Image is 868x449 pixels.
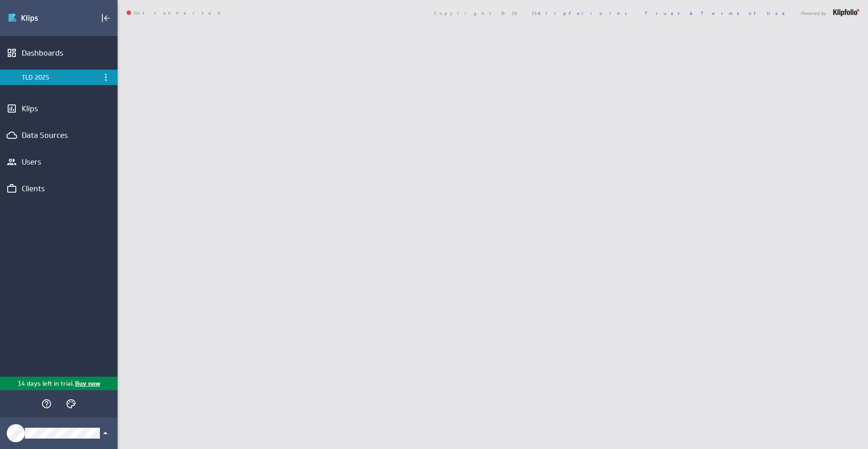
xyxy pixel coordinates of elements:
[22,184,96,194] div: Clients
[74,379,100,388] p: Buy now
[833,9,859,16] img: logo-footer.png
[22,73,97,81] div: TLD 2025
[63,396,79,411] div: Themes
[39,396,54,411] div: Help
[8,11,71,25] div: Go to Dashboards
[127,10,227,16] span: Not connected.
[100,72,111,83] div: Dashboard menu
[538,10,635,16] a: Klipfolio Inc.
[801,11,826,15] span: Powered by
[66,398,76,409] svg: Themes
[99,71,112,84] div: Menu
[22,104,96,113] div: Klips
[22,130,96,140] div: Data Sources
[434,11,635,15] span: Copyright © 2025
[18,379,74,388] p: 14 days left in trial.
[100,72,111,83] div: Menu
[22,48,96,58] div: Dashboards
[645,10,791,16] a: Trust & Terms of Use
[98,10,113,26] div: Collapse
[22,157,96,167] div: Users
[8,11,71,25] img: Klipfolio klips logo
